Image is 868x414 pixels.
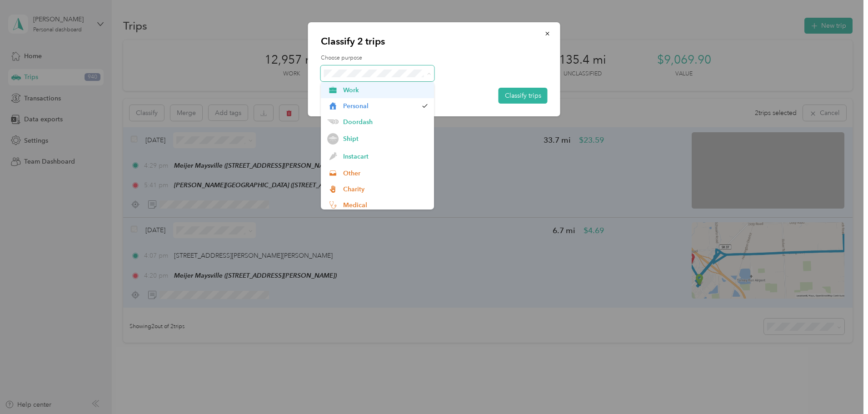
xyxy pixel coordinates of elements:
[817,363,868,414] iframe: Everlance-gr Chat Button Frame
[327,151,339,162] img: Legacy Icon [Instacart]
[343,134,428,144] span: Shipt
[343,101,418,111] span: Personal
[343,169,428,178] span: Other
[327,133,339,145] img: Legacy Icon [Shipt]
[343,85,428,95] span: Work
[499,88,548,104] button: Classify trips
[343,152,428,161] span: Instacart
[343,185,428,194] span: Charity
[343,117,428,127] span: Doordash
[321,35,548,48] p: Classify 2 trips
[321,54,548,62] label: Choose purpose
[327,120,339,125] img: Legacy Icon [Doordash]
[343,200,428,210] span: Medical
